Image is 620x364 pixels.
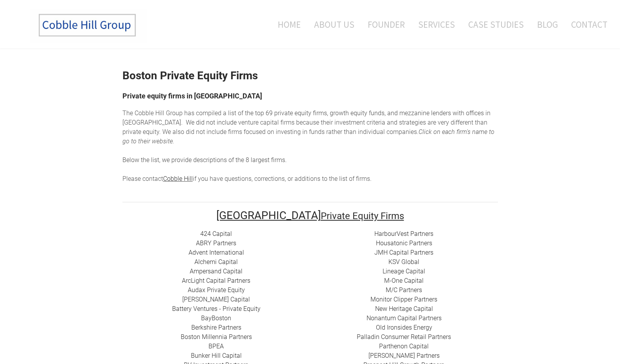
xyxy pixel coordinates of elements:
[188,286,245,294] a: Audax Private Equity
[122,175,372,182] span: Please contact if you have questions, corrections, or additions to the list of firms.
[368,352,440,359] a: ​[PERSON_NAME] Partners
[191,324,241,331] a: Berkshire Partners
[462,8,530,41] a: Case Studies
[122,109,498,184] div: he top 69 private equity firms, growth equity funds, and mezzanine lenders with offices in [GEOGR...
[216,209,321,222] font: [GEOGRAPHIC_DATA]
[321,211,404,221] font: Private Equity Firms
[189,249,244,256] a: Advent International
[30,8,147,43] img: The Cobble Hill Group LLC
[122,109,247,117] span: The Cobble Hill Group has compiled a list of t
[182,296,250,303] a: [PERSON_NAME] Capital
[383,268,425,275] a: Lineage Capital
[208,343,224,350] a: BPEA
[181,333,252,341] a: Boston Millennia Partners
[182,277,250,284] a: ​ArcLight Capital Partners
[191,352,242,359] a: ​Bunker Hill Capital
[384,277,424,284] a: M-One Capital
[190,268,243,275] a: ​Ampersand Capital
[370,296,437,303] a: ​Monitor Clipper Partners
[376,239,432,247] a: Housatonic Partners
[200,230,232,237] a: 424 Capital
[196,239,236,247] a: ​ABRY Partners
[122,128,494,145] em: Click on each firm's name to go to their website.
[266,8,307,41] a: Home
[308,8,360,41] a: About Us
[531,8,564,41] a: Blog
[122,119,487,136] span: enture capital firms because their investment criteria and strategies are very different than pri...
[367,314,442,322] a: Nonantum Capital Partners
[201,314,231,322] a: BayBoston
[172,305,261,312] a: Battery Ventures - Private Equity
[357,333,451,341] a: Palladin Consumer Retail Partners
[122,69,258,82] strong: Boston Private Equity Firms
[565,8,607,41] a: Contact
[374,249,433,256] a: ​JMH Capital Partners
[386,286,422,294] a: ​M/C Partners
[379,343,429,350] a: ​Parthenon Capital
[376,324,432,331] a: ​Old Ironsides Energy
[163,175,193,182] a: Cobble Hill
[388,258,419,266] a: ​KSV Global
[362,8,411,41] a: Founder
[194,258,238,266] a: Alchemi Capital
[375,305,433,312] a: New Heritage Capital
[412,8,461,41] a: Services
[122,92,262,100] font: Private equity firms in [GEOGRAPHIC_DATA]
[374,230,433,237] a: HarbourVest Partners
